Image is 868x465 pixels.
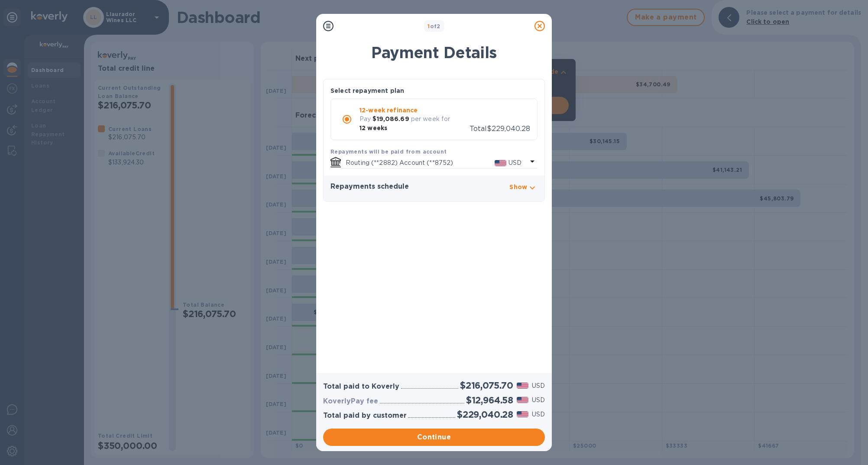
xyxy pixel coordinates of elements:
[508,158,521,167] p: USD
[330,148,447,155] b: Repayments will be paid from account
[517,397,528,403] img: USD
[466,395,513,406] h2: $12,964.58
[517,411,528,417] img: USD
[428,23,440,29] b: of 2
[509,183,527,191] p: Show
[470,124,530,133] span: Total $229,040.28
[323,412,407,420] h3: Total paid by customer
[532,410,545,419] p: USD
[323,397,378,406] h3: KoverlyPay fee
[323,43,545,62] h1: Payment Details
[323,383,399,391] h3: Total paid to Koverly
[411,115,450,124] p: per week for
[509,183,538,194] button: Show
[517,383,528,389] img: USD
[330,432,538,442] span: Continue
[330,183,409,191] h3: Repayments schedule
[532,381,545,390] p: USD
[457,409,513,420] h2: $229,040.28
[360,115,371,124] p: Pay
[532,396,545,405] p: USD
[360,106,470,115] p: 12-week refinance
[323,429,545,446] button: Continue
[360,124,387,131] b: 12 weeks
[330,86,404,95] p: Select repayment plan
[346,158,495,167] p: Routing (**2882) Account (**8752)
[460,380,513,391] h2: $216,075.70
[372,115,409,122] b: $19,086.69
[428,23,430,29] span: 1
[495,160,506,166] img: USD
